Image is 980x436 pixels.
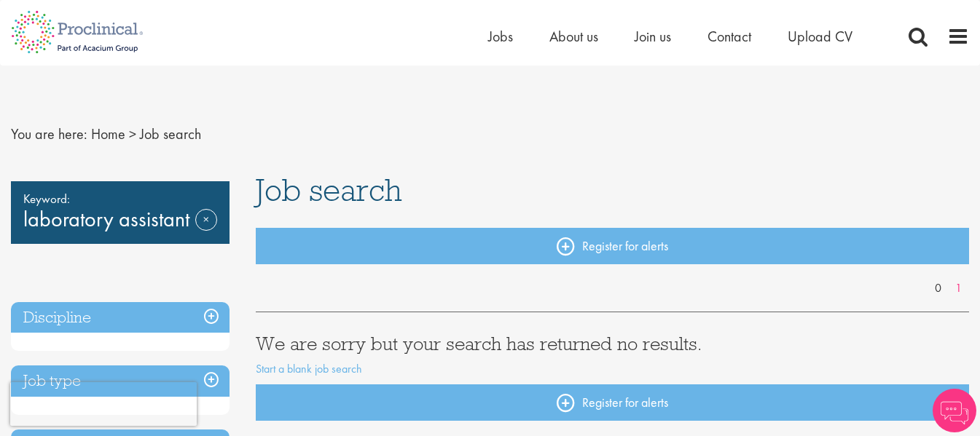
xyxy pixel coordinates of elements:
[256,228,969,264] a: Register for alerts
[256,361,362,376] a: Start a blank job search
[488,27,513,46] a: Jobs
[256,384,969,421] a: Register for alerts
[11,181,230,244] div: laboratory assistant
[10,382,197,426] iframe: reCAPTCHA
[948,280,969,297] a: 1
[23,189,217,209] span: Keyword:
[11,124,87,143] span: You are here:
[91,124,125,143] a: breadcrumb link
[933,389,976,432] img: Chatbot
[256,170,402,210] span: Job search
[707,27,751,46] a: Contact
[256,334,969,353] h3: We are sorry but your search has returned no results.
[549,27,598,46] a: About us
[140,124,201,143] span: Job search
[928,280,949,297] a: 0
[788,27,852,46] a: Upload CV
[635,27,671,46] a: Join us
[11,365,230,397] h3: Job type
[129,124,136,143] span: >
[195,209,217,251] a: Remove
[11,302,230,333] h3: Discipline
